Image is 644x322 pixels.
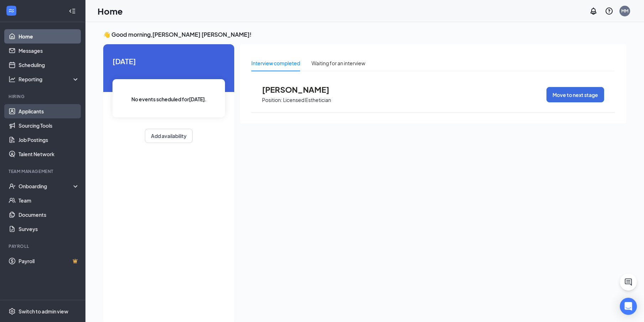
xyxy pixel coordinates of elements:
a: Talent Network [19,147,79,161]
div: Team Management [9,168,78,174]
button: Add availability [145,129,193,143]
svg: Notifications [589,7,598,15]
a: Job Postings [19,133,79,147]
a: Messages [19,44,79,58]
div: Payroll [9,243,78,249]
div: Reporting [19,76,80,83]
span: No events scheduled for [DATE] . [131,95,206,103]
span: [DATE] [112,56,225,67]
div: Onboarding [19,183,73,190]
h1: Home [98,5,123,17]
svg: WorkstreamLogo [8,7,15,14]
svg: Settings [9,308,16,315]
p: Position: [262,97,282,103]
div: Hiring [9,93,78,99]
svg: UserCheck [9,183,16,190]
div: Waiting for an interview [311,59,365,67]
div: Open Intercom Messenger [620,298,637,315]
a: Surveys [19,222,79,236]
div: MM [621,8,628,14]
a: Applicants [19,104,79,118]
svg: Analysis [9,76,16,83]
svg: Collapse [69,7,76,15]
a: Documents [19,208,79,222]
button: ChatActive [620,274,637,291]
svg: ChatActive [624,278,633,286]
div: Switch to admin view [19,308,68,315]
svg: QuestionInfo [605,7,613,15]
span: [PERSON_NAME] [262,85,340,94]
a: Scheduling [19,58,79,72]
div: Interview completed [251,59,300,67]
a: PayrollCrown [19,254,79,268]
a: Home [19,29,79,44]
button: Move to next stage [546,87,604,102]
h3: 👋 Good morning, [PERSON_NAME] [PERSON_NAME] ! [103,31,626,39]
a: Team [19,193,79,208]
a: Sourcing Tools [19,118,79,133]
p: Licensed Esthetician [283,97,331,103]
